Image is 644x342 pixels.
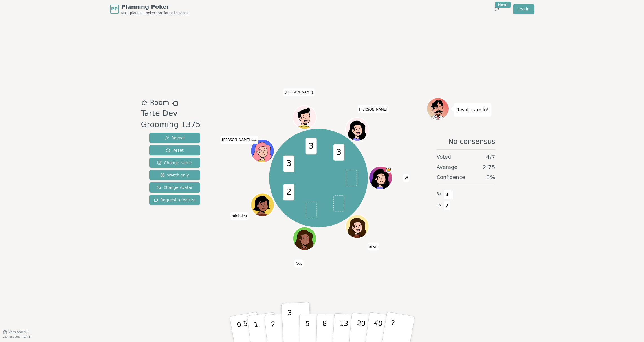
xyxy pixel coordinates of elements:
[444,201,450,211] span: 2
[495,2,511,8] div: New!
[306,138,317,155] span: 3
[160,172,189,178] span: Watch only
[221,136,258,144] span: Click to change your name
[141,108,211,131] div: Tarte Dev Grooming 1375
[250,139,257,142] span: (you)
[456,106,489,114] p: Results are in!
[149,133,200,143] button: Reveal
[154,197,196,203] span: Request a feature
[164,135,184,141] span: Reveal
[149,195,200,205] button: Request a feature
[448,137,495,146] span: No consensus
[513,4,534,14] a: Log in
[3,335,32,338] span: Last updated: [DATE]
[111,6,118,12] span: PP
[149,170,200,180] button: Watch only
[141,98,148,108] button: Add as favourite
[166,147,183,153] span: Reset
[333,144,344,161] span: 3
[486,173,495,181] span: 0 %
[368,243,379,251] span: Click to change your name
[157,185,193,190] span: Change Avatar
[437,202,442,208] span: 1 x
[8,330,30,334] span: Version 0.9.2
[3,330,30,334] button: Version0.9.2
[149,145,200,155] button: Reset
[386,167,392,173] span: W is the host
[486,153,495,161] span: 4 / 7
[437,191,442,197] span: 3 x
[283,184,294,201] span: 2
[149,182,200,193] button: Change Avatar
[283,156,294,172] span: 3
[444,190,450,199] span: 3
[251,140,273,162] button: Click to change your avatar
[121,3,190,11] span: Planning Poker
[150,98,169,108] span: Room
[294,260,304,268] span: Click to change your name
[283,89,315,96] span: Click to change your name
[157,160,192,166] span: Change Name
[149,158,200,168] button: Change Name
[437,163,458,171] span: Average
[121,11,190,15] span: No.1 planning poker tool for agile teams
[358,105,389,113] span: Click to change your name
[230,212,249,220] span: Click to change your name
[287,309,293,339] p: 3
[403,174,409,182] span: Click to change your name
[437,153,451,161] span: Voted
[110,3,190,15] a: PPPlanning PokerNo.1 planning poker tool for agile teams
[483,163,495,171] span: 2.75
[492,4,502,14] button: New!
[437,173,465,181] span: Confidence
